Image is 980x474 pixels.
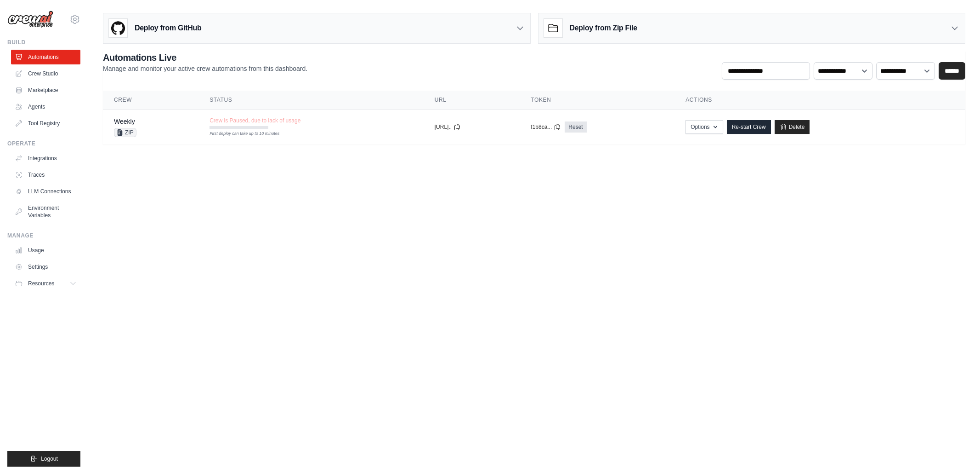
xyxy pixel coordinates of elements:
a: Traces [11,168,80,182]
button: f1b8ca... [531,123,561,131]
div: Build [7,39,80,46]
button: Resources [11,276,80,291]
div: Manage [7,232,80,239]
a: Integrations [11,151,80,166]
img: Logo [7,11,53,28]
a: Automations [11,50,80,64]
a: Re-start Crew [727,120,771,134]
th: Status [198,91,424,110]
span: Crew is Paused, due to lack of usage [210,117,300,124]
a: Weekly [114,118,135,125]
div: Operate [7,140,80,147]
span: ZIP [114,128,136,137]
a: Usage [11,243,80,258]
a: Environment Variables [11,201,80,223]
button: Logout [7,451,80,467]
h2: Automations Live [103,51,307,64]
th: Crew [103,91,198,110]
a: Marketplace [11,83,80,98]
a: Delete [775,120,810,134]
button: Options [685,120,723,134]
h3: Deploy from GitHub [135,23,201,34]
a: Reset [565,121,586,133]
a: Agents [11,99,80,114]
a: Tool Registry [11,116,80,131]
th: URL [424,91,520,110]
span: Logout [41,455,58,462]
img: GitHub Logo [109,19,127,37]
a: Settings [11,260,80,274]
a: Crew Studio [11,66,80,81]
div: First deploy can take up to 10 minutes [210,131,268,137]
th: Token [520,91,674,110]
span: Resources [28,280,54,287]
p: Manage and monitor your active crew automations from this dashboard. [103,64,307,73]
a: LLM Connections [11,184,80,199]
th: Actions [674,91,965,110]
h3: Deploy from Zip File [570,23,637,34]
